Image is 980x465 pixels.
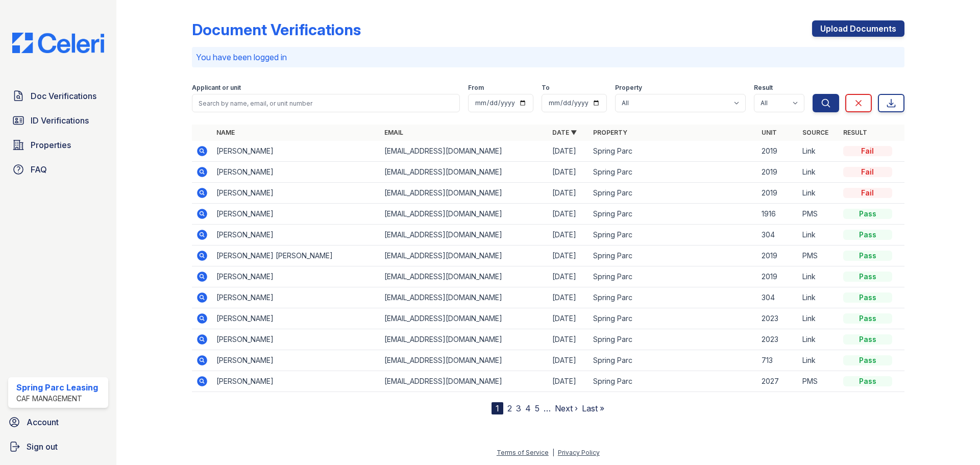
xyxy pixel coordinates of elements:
[216,129,235,136] a: Name
[468,84,484,92] label: From
[548,183,589,204] td: [DATE]
[212,266,380,287] td: [PERSON_NAME]
[757,329,798,350] td: 2023
[798,371,839,392] td: PMS
[589,162,757,183] td: Spring Parc
[192,20,361,39] div: Document Verifications
[798,162,839,183] td: Link
[8,135,108,155] a: Properties
[212,162,380,183] td: [PERSON_NAME]
[558,449,600,456] a: Privacy Policy
[16,381,98,394] div: Spring Parc Leasing
[27,440,58,453] span: Sign out
[380,308,548,329] td: [EMAIL_ADDRESS][DOMAIN_NAME]
[798,246,839,266] td: PMS
[757,204,798,225] td: 1916
[843,376,892,386] div: Pass
[27,416,59,428] span: Account
[757,141,798,162] td: 2019
[582,403,604,413] a: Last »
[589,371,757,392] td: Spring Parc
[757,308,798,329] td: 2023
[507,403,512,413] a: 2
[589,225,757,246] td: Spring Parc
[548,371,589,392] td: [DATE]
[380,162,548,183] td: [EMAIL_ADDRESS][DOMAIN_NAME]
[843,188,892,198] div: Fail
[589,329,757,350] td: Spring Parc
[798,183,839,204] td: Link
[380,246,548,266] td: [EMAIL_ADDRESS][DOMAIN_NAME]
[552,449,554,456] div: |
[843,129,867,136] a: Result
[548,350,589,371] td: [DATE]
[212,287,380,308] td: [PERSON_NAME]
[384,129,403,136] a: Email
[812,20,904,37] a: Upload Documents
[802,129,828,136] a: Source
[757,225,798,246] td: 304
[8,110,108,131] a: ID Verifications
[212,308,380,329] td: [PERSON_NAME]
[589,287,757,308] td: Spring Parc
[196,51,900,63] p: You have been logged in
[8,159,108,180] a: FAQ
[843,146,892,156] div: Fail
[843,167,892,177] div: Fail
[843,334,892,345] div: Pass
[212,329,380,350] td: [PERSON_NAME]
[757,183,798,204] td: 2019
[589,183,757,204] td: Spring Parc
[31,139,71,151] span: Properties
[4,436,112,457] a: Sign out
[552,129,577,136] a: Date ▼
[380,350,548,371] td: [EMAIL_ADDRESS][DOMAIN_NAME]
[31,163,47,176] span: FAQ
[525,403,531,413] a: 4
[798,225,839,246] td: Link
[593,129,627,136] a: Property
[757,287,798,308] td: 304
[4,33,112,53] img: CE_Logo_Blue-a8612792a0a2168367f1c8372b55b34899dd931a85d93a1a3d3e32e68fde9ad4.png
[212,371,380,392] td: [PERSON_NAME]
[589,266,757,287] td: Spring Parc
[589,350,757,371] td: Spring Parc
[589,141,757,162] td: Spring Parc
[212,141,380,162] td: [PERSON_NAME]
[843,313,892,324] div: Pass
[492,402,503,414] div: 1
[754,84,773,92] label: Result
[615,84,642,92] label: Property
[380,225,548,246] td: [EMAIL_ADDRESS][DOMAIN_NAME]
[757,246,798,266] td: 2019
[212,246,380,266] td: [PERSON_NAME] [PERSON_NAME]
[212,225,380,246] td: [PERSON_NAME]
[843,251,892,261] div: Pass
[757,371,798,392] td: 2027
[535,403,540,413] a: 5
[589,308,757,329] td: Spring Parc
[380,204,548,225] td: [EMAIL_ADDRESS][DOMAIN_NAME]
[542,84,550,92] label: To
[192,94,460,112] input: Search by name, email, or unit number
[548,266,589,287] td: [DATE]
[548,162,589,183] td: [DATE]
[589,204,757,225] td: Spring Parc
[798,266,839,287] td: Link
[31,114,89,127] span: ID Verifications
[212,183,380,204] td: [PERSON_NAME]
[380,287,548,308] td: [EMAIL_ADDRESS][DOMAIN_NAME]
[548,308,589,329] td: [DATE]
[516,403,521,413] a: 3
[843,355,892,365] div: Pass
[31,90,96,102] span: Doc Verifications
[380,329,548,350] td: [EMAIL_ADDRESS][DOMAIN_NAME]
[192,84,241,92] label: Applicant or unit
[843,292,892,303] div: Pass
[798,204,839,225] td: PMS
[380,371,548,392] td: [EMAIL_ADDRESS][DOMAIN_NAME]
[212,350,380,371] td: [PERSON_NAME]
[548,287,589,308] td: [DATE]
[16,394,98,404] div: CAF Management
